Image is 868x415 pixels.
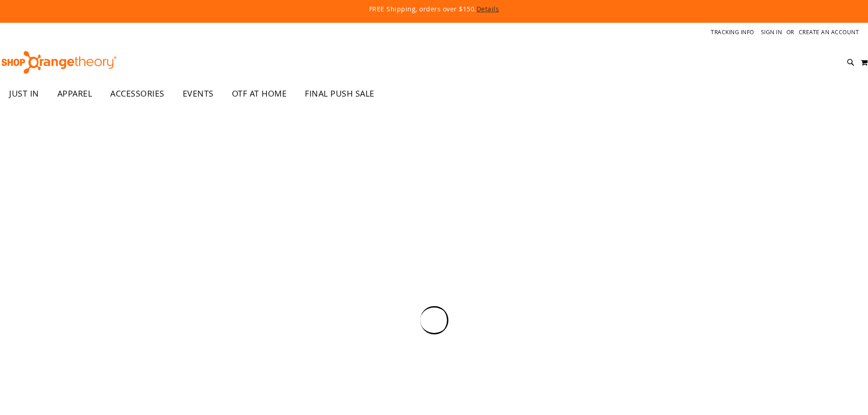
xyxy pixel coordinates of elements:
p: FREE Shipping, orders over $150. [161,5,708,14]
a: Sign In [761,28,782,36]
a: EVENTS [174,83,223,104]
span: FINAL PUSH SALE [305,83,375,104]
span: APPAREL [57,83,92,104]
span: JUST IN [9,83,39,104]
a: OTF AT HOME [223,83,296,104]
a: APPAREL [48,83,102,104]
a: FINAL PUSH SALE [296,83,384,104]
a: ACCESSORIES [101,83,174,104]
span: ACCESSORIES [110,83,164,104]
a: Tracking Info [711,28,754,36]
span: OTF AT HOME [232,83,287,104]
a: Create an Account [799,28,859,36]
a: Details [477,5,499,13]
span: EVENTS [183,83,214,104]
